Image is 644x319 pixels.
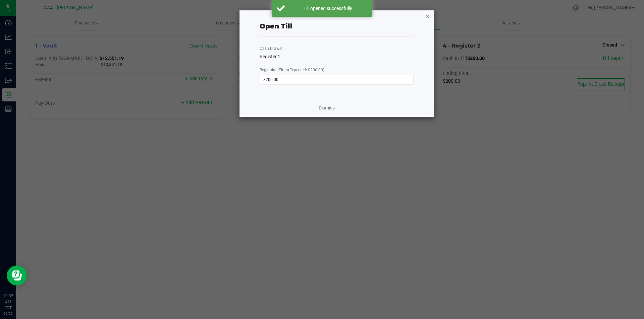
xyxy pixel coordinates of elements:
a: Dismiss [319,104,335,111]
span: Beginning Float [260,68,324,72]
iframe: Resource center [7,265,27,286]
label: Cash Drawer [260,46,283,52]
div: Till opened successfully [288,5,367,12]
div: Open Till [260,21,292,31]
span: (Expected: $200.00) [288,68,324,72]
div: Register 1 [260,53,414,60]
